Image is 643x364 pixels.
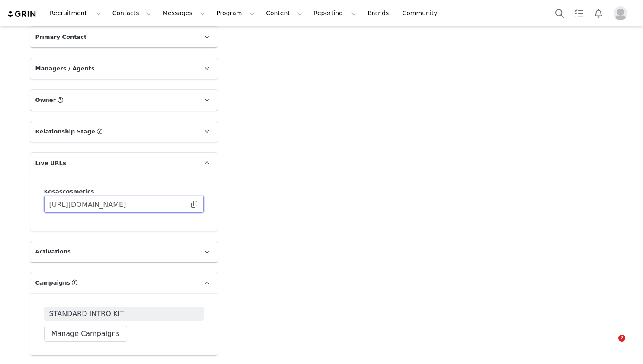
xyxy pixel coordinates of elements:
[35,247,71,256] span: Activations
[35,127,96,136] span: Relationship Stage
[35,279,70,287] span: Campaigns
[362,3,397,23] a: Brands
[614,6,627,20] img: placeholder-profile.jpg
[107,3,157,23] button: Contacts
[397,3,447,23] a: Community
[550,3,569,23] button: Search
[261,3,308,23] button: Content
[35,33,87,41] span: Primary Contact
[7,10,37,18] img: grin logo
[308,3,362,23] button: Reporting
[601,335,621,355] iframe: Intercom live chat
[157,3,211,23] button: Messages
[35,159,66,168] span: Live URLs
[211,3,260,23] button: Program
[35,64,95,73] span: Managers / Agents
[49,309,124,319] span: STANDARD INTRO KIT
[569,3,589,23] a: Tasks
[35,96,56,104] span: Owner
[7,7,355,16] body: Rich Text Area. Press ALT-0 for help.
[618,335,625,342] span: 7
[589,3,608,23] button: Notifications
[44,188,94,195] span: Kosascosmetics
[44,326,127,342] button: Manage Campaigns
[608,6,636,20] button: Profile
[45,3,107,23] button: Recruitment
